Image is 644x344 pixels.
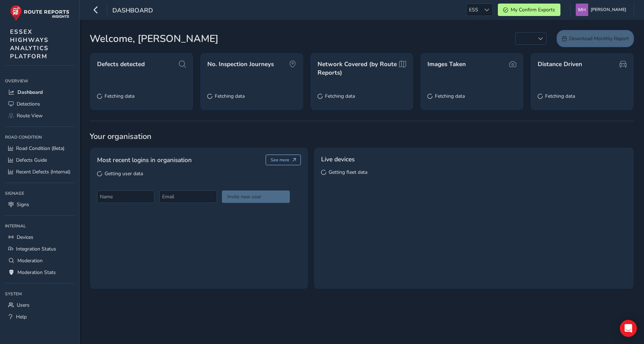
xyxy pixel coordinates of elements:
[5,188,74,199] div: Signage
[427,60,466,69] span: Images Taken
[5,154,74,166] a: Defects Guide
[5,166,74,178] a: Recent Defects (Internal)
[97,60,145,69] span: Defects detected
[545,93,575,100] span: Fetching data
[5,86,74,98] a: Dashboard
[159,190,217,203] input: Email
[620,320,637,337] div: Open Intercom Messenger
[5,267,74,278] a: Moderation Stats
[17,234,33,241] span: Devices
[5,289,74,299] div: System
[5,231,74,243] a: Devices
[318,60,398,77] span: Network Covered (by Route Reports)
[17,302,30,308] span: Users
[5,98,74,110] a: Detections
[538,60,582,69] span: Distance Driven
[17,201,29,208] span: Signs
[5,311,74,323] a: Help
[5,299,74,311] a: Users
[10,5,69,21] img: rr logo
[16,145,64,152] span: Road Condition (Beta)
[329,169,367,176] span: Getting fleet data
[576,4,629,16] button: [PERSON_NAME]
[5,199,74,210] a: Signs
[5,110,74,122] a: Route View
[17,112,43,119] span: Route View
[16,313,27,320] span: Help
[97,155,192,165] span: Most recent logins in organisation
[266,155,301,165] button: See more
[17,89,43,96] span: Dashboard
[90,131,634,142] span: Your organisation
[16,168,70,175] span: Recent Defects (Internal)
[498,4,560,16] button: My Confirm Exports
[325,93,355,100] span: Fetching data
[90,31,218,46] span: Welcome, [PERSON_NAME]
[105,93,134,100] span: Fetching data
[271,157,289,163] span: See more
[5,243,74,255] a: Integration Status
[207,60,274,69] span: No. Inspection Journeys
[16,246,56,252] span: Integration Status
[17,101,40,107] span: Detections
[5,255,74,267] a: Moderation
[17,257,43,264] span: Moderation
[112,6,153,16] span: Dashboard
[511,6,555,13] span: My Confirm Exports
[435,93,465,100] span: Fetching data
[5,143,74,154] a: Road Condition (Beta)
[321,155,355,164] span: Live devices
[10,28,49,60] span: ESSEX HIGHWAYS ANALYTICS PLATFORM
[16,157,47,163] span: Defects Guide
[215,93,245,100] span: Fetching data
[105,170,143,177] span: Getting user data
[97,190,154,203] input: Name
[17,269,56,276] span: Moderation Stats
[576,4,588,16] img: diamond-layout
[591,4,626,16] span: [PERSON_NAME]
[5,76,74,86] div: Overview
[5,132,74,143] div: Road Condition
[467,4,481,16] span: ESS
[5,221,74,231] div: Internal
